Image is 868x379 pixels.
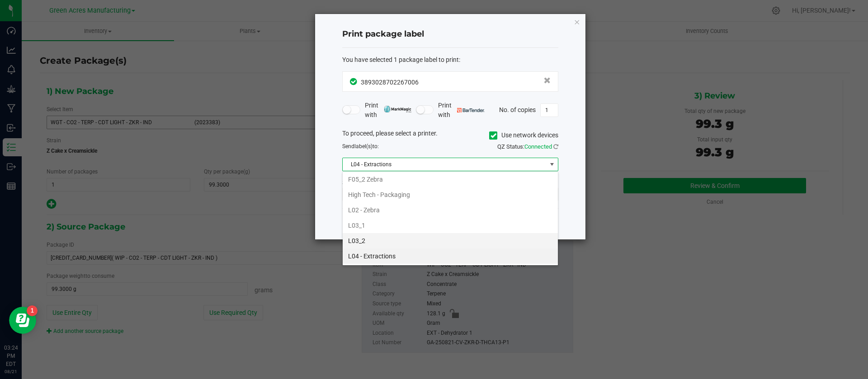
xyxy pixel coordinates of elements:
[350,77,359,86] span: In Sync
[457,108,485,112] img: bartender.png
[343,233,558,248] li: L03_2
[342,28,558,40] h4: Print package label
[497,143,558,150] span: QZ Status:
[342,55,558,65] div: :
[343,158,547,171] span: L04 - Extractions
[489,131,558,140] label: Use network devices
[27,305,38,316] iframe: Resource center unread badge
[343,172,558,187] li: F05_2 Zebra
[384,106,411,112] img: mark_magic_cybra.png
[342,143,379,150] span: Send to:
[438,101,485,120] span: Print with
[342,56,459,63] span: You have selected 1 package label to print
[343,202,558,218] li: L02 - Zebra
[335,129,565,142] div: To proceed, please select a printer.
[361,79,419,86] span: 3893028702267006
[343,187,558,202] li: High Tech - Packaging
[354,143,373,150] span: label(s)
[343,248,558,264] li: L04 - Extractions
[343,218,558,233] li: L03_1
[365,101,411,120] span: Print with
[335,178,565,187] div: Select a label template.
[524,143,552,150] span: Connected
[499,106,536,113] span: No. of copies
[9,307,36,334] iframe: Resource center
